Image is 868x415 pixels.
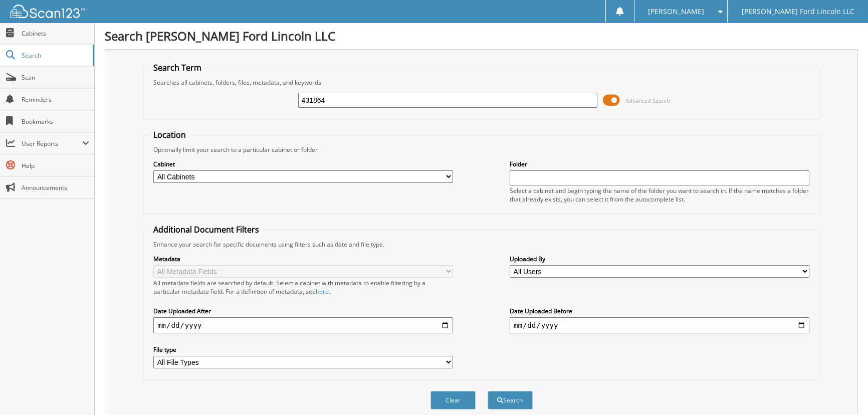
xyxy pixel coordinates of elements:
[105,28,858,44] h1: Search [PERSON_NAME] Ford Lincoln LLC
[148,78,814,87] div: Searches all cabinets, folders, files, metadata, and keywords
[742,9,854,15] span: [PERSON_NAME] Ford Lincoln LLC
[22,95,89,104] span: Reminders
[10,5,85,18] img: scan123-logo-white.svg
[510,255,809,263] label: Uploaded By
[510,307,809,315] label: Date Uploaded Before
[148,145,814,154] div: Optionally limit your search to a particular cabinet or folder
[153,345,453,354] label: File type
[22,117,89,126] span: Bookmarks
[648,9,704,15] span: [PERSON_NAME]
[153,279,453,296] div: All metadata fields are searched by default. Select a cabinet with metadata to enable filtering b...
[510,160,809,168] label: Folder
[22,29,89,38] span: Cabinets
[510,317,809,333] input: end
[22,73,89,82] span: Scan
[22,139,82,148] span: User Reports
[22,183,89,192] span: Announcements
[316,287,329,296] a: here
[148,224,264,235] legend: Additional Document Filters
[625,97,670,104] span: Advanced Search
[148,62,206,73] legend: Search Term
[818,367,868,415] iframe: Chat Widget
[153,317,453,333] input: start
[22,161,89,170] span: Help
[510,186,809,203] div: Select a cabinet and begin typing the name of the folder you want to search in. If the name match...
[153,307,453,315] label: Date Uploaded After
[148,129,191,140] legend: Location
[153,255,453,263] label: Metadata
[148,240,814,249] div: Enhance your search for specific documents using filters such as date and file type.
[430,391,476,409] button: Clear
[22,51,88,60] span: Search
[153,160,453,168] label: Cabinet
[488,391,533,409] button: Search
